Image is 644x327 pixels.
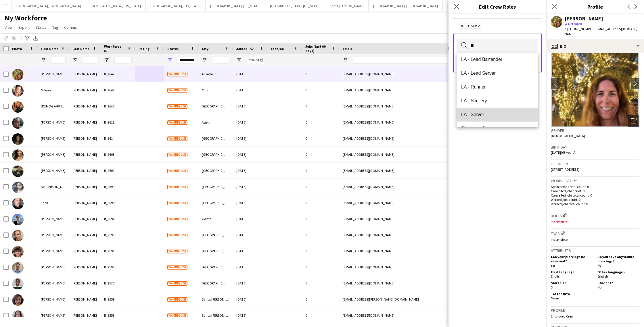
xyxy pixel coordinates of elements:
button: Open Filter Menu [343,57,348,63]
div: [EMAIL_ADDRESS][DOMAIN_NAME] [339,114,454,130]
span: Photo [12,47,22,51]
button: [GEOGRAPHIC_DATA], [US_STATE] [86,0,146,11]
div: [DATE] [233,275,267,291]
span: Last Name [72,47,89,51]
div: [DATE] [233,211,267,227]
img: Melissa Geremia [12,149,24,161]
div: lf_2640 [101,98,135,114]
span: LA - Server [461,112,534,117]
span: LA - Scullery [461,98,534,103]
div: [PERSON_NAME] [37,211,69,227]
div: [PERSON_NAME] [69,163,101,178]
span: [DEMOGRAPHIC_DATA] [551,134,585,138]
div: [EMAIL_ADDRESS][DOMAIN_NAME] [339,163,454,178]
div: [EMAIL_ADDRESS][DOMAIN_NAME] [339,179,454,195]
input: City Filter Input [212,57,229,64]
div: lf_2602 [101,163,135,178]
div: Aliso Viejo [198,66,233,82]
div: [EMAIL_ADDRESS][DOMAIN_NAME] [339,243,454,259]
div: Austin [198,114,233,130]
div: 0 [302,259,339,275]
img: Mollie Phillips [12,310,24,322]
div: [PERSON_NAME] [37,66,69,82]
h3: Birthday [551,145,639,150]
div: Santa [PERSON_NAME] [198,307,233,323]
div: Goleta [198,211,233,227]
div: [DATE] [233,82,267,98]
div: Milena [37,82,69,98]
div: [DATE] [233,114,267,130]
div: [GEOGRAPHIC_DATA] [198,98,233,114]
span: None [551,296,559,300]
div: lf_2599 [101,179,135,195]
div: 0 [302,227,339,243]
button: [GEOGRAPHIC_DATA], [US_STATE] [146,0,206,11]
div: Open photos pop-in [628,115,639,127]
input: Workforce ID Filter Input [114,57,132,64]
span: Waiting list [167,136,187,141]
a: Status [33,24,49,31]
span: Waiting list [167,281,187,286]
div: [PERSON_NAME] [37,130,69,146]
a: Comms [62,24,79,31]
div: [PERSON_NAME] [37,259,69,275]
span: Yes [551,263,555,268]
div: [PERSON_NAME] [69,275,101,291]
img: Margo Clinkenbeard [12,69,24,80]
div: 0 [302,98,339,114]
div: [EMAIL_ADDRESS][DOMAIN_NAME] [339,275,454,291]
p: Cancelled jobs count: 0 [551,189,639,193]
div: 0 [302,243,339,259]
p: Worked jobs count: 0 [551,197,639,202]
img: Iman Girgis [12,101,24,113]
div: 0 [302,114,339,130]
div: [PERSON_NAME] [69,130,101,146]
span: Email [343,47,352,51]
img: James Zheng [12,166,24,177]
span: Waiting list [167,104,187,109]
h5: First language [551,270,593,274]
span: Status [167,47,179,51]
div: [PERSON_NAME] [37,147,69,162]
div: 0 [302,82,339,98]
div: [DATE] [233,291,267,307]
p: Applications total count: 0 [551,184,639,189]
div: [DATE] [233,243,267,259]
span: Workforce ID [104,44,125,53]
div: 0 [302,147,339,162]
div: [GEOGRAPHIC_DATA] [198,243,233,259]
div: Ke’[PERSON_NAME] [37,179,69,195]
span: Waiting list [167,120,187,125]
button: [GEOGRAPHIC_DATA], [GEOGRAPHIC_DATA] [369,0,443,11]
button: [GEOGRAPHIC_DATA], [US_STATE] [265,0,325,11]
button: [GEOGRAPHIC_DATA], [US_STATE] [206,0,265,11]
img: Jack Schoeberl [12,198,24,209]
span: [STREET_ADDRESS] [551,167,579,172]
div: lf_2596 [101,227,135,243]
div: [DEMOGRAPHIC_DATA] [37,98,69,114]
div: 0 [302,66,339,82]
img: Ke’Marrah Halcomb [12,182,24,193]
p: Cancelled jobs total count: 0 [551,193,639,197]
input: Email Filter Input [353,57,451,64]
h5: Student? [597,281,639,285]
button: Open Filter Menu [202,57,207,63]
div: [PERSON_NAME] [37,275,69,291]
img: Gia Winters [12,294,24,306]
div: 0 [302,163,339,178]
div: lf_2598 [101,195,135,211]
span: Waiting list [167,297,187,302]
div: lf_2559 [101,291,135,307]
div: 0 [302,130,339,146]
img: Marjory Gregory [12,117,24,129]
h3: Profile [546,3,644,10]
button: Open Filter Menu [167,57,172,63]
span: No [597,285,601,289]
div: [PERSON_NAME] [69,243,101,259]
div: [DATE] [233,130,267,146]
h3: Attributes [551,248,639,253]
div: [EMAIL_ADDRESS][DOMAIN_NAME] [339,130,454,146]
div: lf_2614 [101,130,135,146]
div: [GEOGRAPHIC_DATA] [198,195,233,211]
div: [PERSON_NAME] [37,307,69,323]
